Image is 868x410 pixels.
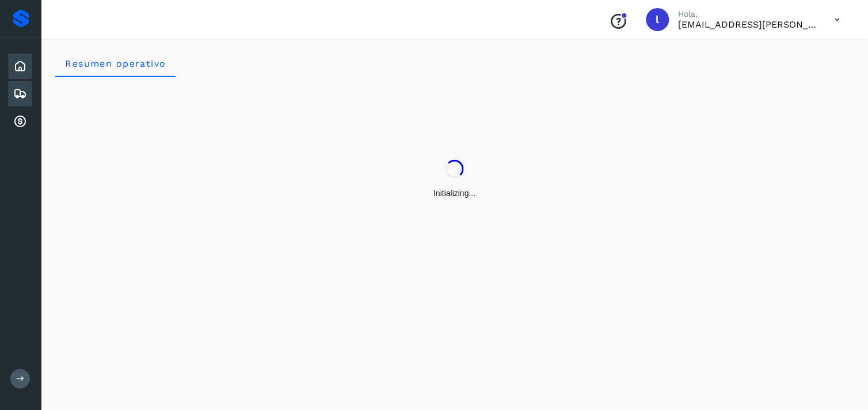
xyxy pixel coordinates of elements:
div: Inicio [8,53,32,79]
p: Hola, [679,9,817,19]
div: Cuentas por cobrar [8,109,32,134]
span: Resumen operativo [64,58,166,69]
div: Embarques [8,81,32,106]
p: lauraamalia.castillo@xpertal.com [679,19,817,30]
